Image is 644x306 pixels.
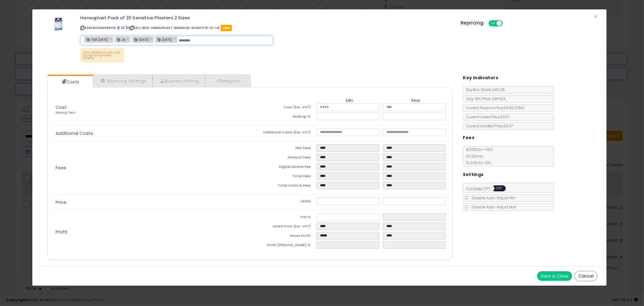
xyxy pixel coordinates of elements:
a: Business Pricing [152,75,205,87]
p: ASIN: B00MIH89YM | SKU: JB25-HANSAPLAST-BANDAGE-SENSITIVE-X1-UK [80,23,452,33]
th: Max [383,98,449,103]
td: Listed Price (Exc. VAT) [250,223,316,232]
a: Costs [48,76,92,88]
span: ON [489,21,497,26]
span: OFF [502,21,511,26]
td: Total Fees [250,172,316,182]
span: × [594,12,598,21]
span: £3.82 [505,105,525,110]
button: Save & Close [537,271,572,281]
a: Markup Tiers [56,110,75,115]
span: 15.00 % for > £10 [463,160,492,165]
span: BuyBox Share 24h: 0% [463,87,505,92]
img: 41Ey78OfhsL._SL60_.jpg [53,15,65,34]
span: Disable Auto-Adjust Min [469,195,516,200]
td: Mark up % [250,113,316,122]
span: 8.00 % for <= £10 [463,147,493,165]
td: Additional Costs (Exc. VAT) [250,129,316,138]
span: JB [115,37,125,42]
h5: Repricing: [461,21,485,25]
a: Repricing Settings [93,75,153,87]
span: Current Buybox Price: [463,105,525,110]
p: Fees [51,165,250,170]
span: TIER [DATE] [85,37,108,42]
p: Additional Costs [51,131,250,136]
a: × [127,36,130,42]
td: FBA Fees [250,144,316,154]
th: Min [316,98,383,103]
h5: Key Indicators [463,74,498,82]
td: Cost (Exc. VAT) [250,103,316,113]
p: Profit [51,229,250,234]
td: Amazon Fees [250,154,316,163]
span: Current Listed Price: £3.97 [463,114,510,119]
span: [DATE] [155,37,172,42]
h5: Settings [463,171,484,178]
span: ( FBA ) [515,105,525,110]
td: Profit [PERSON_NAME] % [250,241,316,251]
button: Cancel [575,271,598,281]
td: Gross Profit [250,232,316,241]
td: Digital Service Fee [250,163,316,172]
span: Disable Auto-Adjust Max [469,204,517,210]
a: BuyBox page [117,25,120,30]
span: £0.25 min [463,154,484,159]
span: [DATE] [132,37,149,42]
a: Analytics [205,75,250,87]
a: × [173,36,177,42]
a: × [150,36,154,42]
a: Your listing only [125,25,129,30]
h3: Hansaplast Pack of 20 Sensitive Plasters 2 Sizes [80,15,452,20]
span: FBA [221,25,232,31]
td: Listed [250,197,316,207]
span: OFF [495,186,504,191]
a: × [109,36,113,42]
td: Vat % [250,213,316,223]
td: Total Costs & Fees [250,182,316,191]
span: Consider CPT: [463,186,514,191]
span: Avg. Win Price 24h: N/A [463,96,506,101]
p: Price [51,200,250,205]
h5: Fees [463,134,475,142]
a: All offer listings [121,25,124,30]
span: Current Landed Price: £3.97 [463,123,513,129]
p: min nadolu to win bb/ korigirani granici, titanic [80,48,124,62]
p: Cost [51,105,250,115]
